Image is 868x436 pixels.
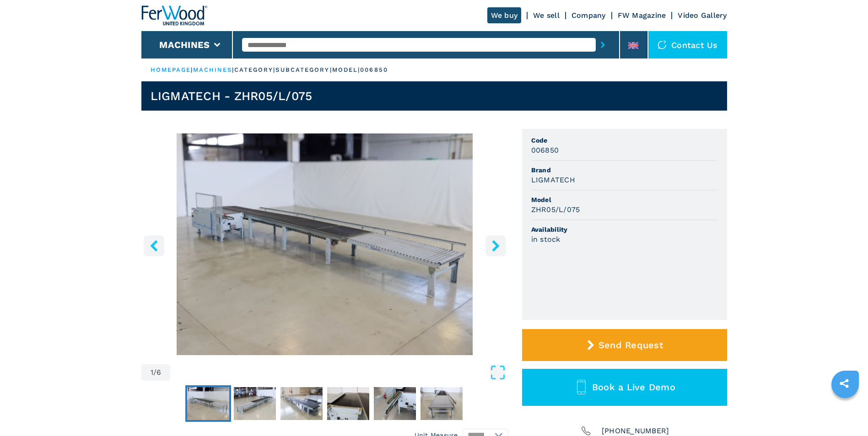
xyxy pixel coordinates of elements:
nav: Thumbnail Navigation [141,385,508,422]
span: 1 [151,369,153,376]
p: subcategory | [275,66,332,74]
p: model | [332,66,361,74]
div: Go to Slide 1 [141,133,508,355]
a: HOMEPAGE [151,66,191,73]
h3: 006850 [531,145,559,155]
button: Open Fullscreen [173,364,506,381]
span: Code [531,136,718,145]
button: right-button [485,235,506,256]
span: Book a Live Demo [592,382,675,393]
a: Company [571,11,606,20]
img: da8e47c3deb61ef4e2dfe4016c36da61 [234,387,276,420]
button: Go to Slide 5 [372,385,418,422]
p: 006850 [360,66,388,74]
a: Video Gallery [678,11,727,20]
span: Brand [531,165,718,175]
img: ffc7fe46845a33a2c7c5c4bc7118beb9 [187,387,229,420]
span: Send Request [598,340,663,351]
span: | [191,66,193,73]
img: f54a7a576113f700789845e18a179f6f [327,387,369,420]
a: We buy [487,7,522,23]
button: submit-button [596,34,610,55]
span: 6 [156,369,161,376]
span: / [153,369,156,376]
img: 76fcf67fb686f5db3d35f15f5086e5f7 [374,387,416,420]
button: Go to Slide 1 [185,385,231,422]
a: FW Magazine [618,11,666,20]
button: Send Request [522,329,727,361]
span: Availability [531,225,718,234]
a: sharethis [833,372,856,395]
button: Go to Slide 3 [279,385,324,422]
img: 60f7be860dae2dce6edb3716f358cbd9 [421,387,463,420]
span: | [232,66,234,73]
button: Book a Live Demo [522,369,727,406]
a: machines [193,66,232,73]
span: Model [531,195,718,204]
button: Machines [159,39,210,50]
a: We sell [533,11,560,20]
button: left-button [144,235,164,256]
div: Contact us [648,31,727,58]
h3: in stock [531,234,561,245]
img: Panel Return Systems LIGMATECH ZHR05/L/075 [141,133,508,355]
h3: ZHR05/L/075 [531,204,580,215]
img: 85855bef7eb65f1ebf5f0012b4958b5e [280,387,323,420]
button: Go to Slide 6 [419,385,464,422]
button: Go to Slide 2 [232,385,278,422]
h1: LIGMATECH - ZHR05/L/075 [151,89,313,103]
h3: LIGMATECH [531,175,575,185]
img: Contact us [658,40,667,49]
p: category | [234,66,276,74]
img: Ferwood [141,5,207,26]
button: Go to Slide 4 [325,385,371,422]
